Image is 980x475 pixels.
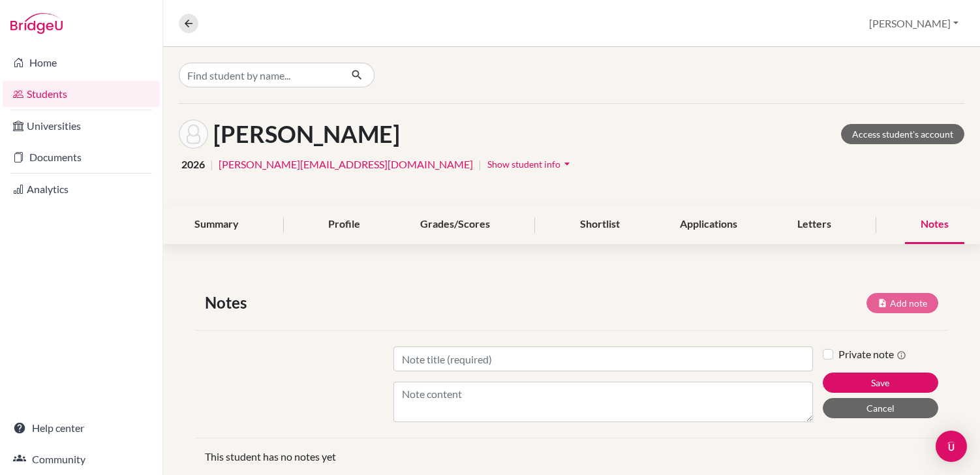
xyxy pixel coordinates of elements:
button: Cancel [823,398,938,418]
a: Analytics [3,176,160,202]
span: | [210,157,213,172]
button: Add note [866,293,938,313]
a: Home [3,50,160,76]
span: Show student info [487,159,560,170]
button: [PERSON_NAME] [863,11,964,36]
a: Community [3,446,160,472]
input: Find student by name... [179,63,341,87]
div: Profile [313,206,376,244]
img: Bridge-U [10,13,63,34]
input: Note title (required) [393,346,813,371]
i: arrow_drop_down [560,157,574,170]
a: Documents [3,144,160,170]
h1: [PERSON_NAME] [213,120,400,148]
span: | [478,157,482,172]
label: Private note [838,346,906,362]
img: Rosa Rath's avatar [179,119,208,149]
span: Notes [205,291,252,314]
a: Help center [3,415,160,441]
div: Shortlist [564,206,635,244]
a: Universities [3,113,160,139]
div: Grades/Scores [405,206,506,244]
button: Show student infoarrow_drop_down [487,154,574,174]
button: Save [823,373,938,393]
a: [PERSON_NAME][EMAIL_ADDRESS][DOMAIN_NAME] [219,157,473,172]
div: Letters [782,206,847,244]
div: Notes [905,206,964,244]
a: Students [3,81,160,107]
a: Access student's account [841,124,964,144]
div: Open Intercom Messenger [936,431,967,462]
div: Applications [664,206,753,244]
span: 2026 [181,157,205,172]
div: This student has no notes yet [195,449,948,465]
div: Summary [179,206,254,244]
